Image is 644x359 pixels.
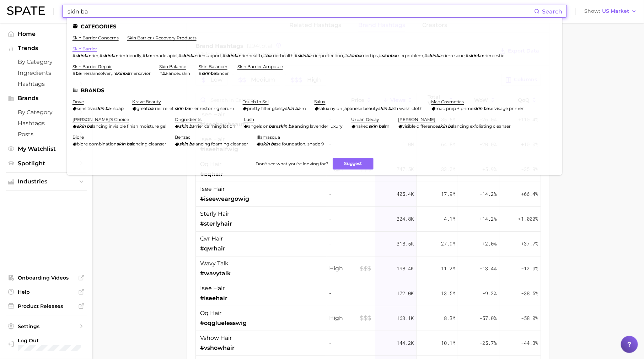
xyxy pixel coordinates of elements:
span: rrierskinsolver [81,71,111,76]
em: ba [87,123,92,129]
span: - [329,339,372,348]
span: # [178,53,181,58]
em: ba [127,141,132,147]
span: #oqgluelesswig [200,319,247,328]
span: Search [542,8,562,15]
em: ba [271,141,276,147]
button: Brands [6,93,87,104]
span: Help [18,289,75,295]
button: qvr hair#qvrhair-318.5k27.9m+2.0%+37.7% [196,232,541,257]
a: biore [73,134,84,140]
span: isee hair [200,185,225,194]
span: lancing cleanser [132,141,166,147]
span: -12.0% [521,265,538,273]
em: ba [145,53,151,58]
span: 144.2k [397,339,414,348]
span: 4.1m [444,215,455,223]
em: skin [117,141,125,147]
span: biore combination [77,141,117,147]
span: -9.2% [482,289,497,298]
em: ba [484,106,489,111]
a: dove [73,99,84,104]
a: skin balance [159,64,186,69]
span: # [466,53,469,58]
button: isee hair#iseehair-172.0k13.5m-9.2%-38.5% [196,282,541,306]
span: #vshowhair [200,344,235,353]
span: -13.4% [479,265,497,273]
em: skinba [75,53,90,58]
span: salux nylon japanese beauty [319,106,379,111]
a: skin balancer [199,64,227,69]
button: vshow hair#vshowhair-144.2k10.1m-25.7%-44.3% [196,331,541,356]
span: lancing foaming cleanser [194,141,248,147]
em: skinba [347,53,361,58]
span: rrierhealth [240,53,262,58]
em: skin [175,106,183,111]
span: - [329,289,372,298]
span: lm [384,123,390,129]
span: 8.3m [444,314,455,323]
button: Trends [6,43,87,54]
span: # [263,53,266,58]
span: Log Out [18,337,81,344]
span: #iseehair [200,294,227,303]
em: ba [189,123,194,129]
span: 163.1k [397,314,414,323]
span: oq hair [200,309,221,318]
a: skin barrier [73,46,97,51]
span: +37.7% [521,240,538,248]
span: rrierprotection [312,53,343,58]
button: isee hair#iseeweargowig-405.4k17.9m-14.2%+66.4% [196,182,541,207]
span: lancing exfoliating cleanser [454,123,511,129]
span: # [199,71,202,76]
span: US Market [602,9,629,13]
span: - [329,190,372,199]
span: wavy talk [200,260,229,268]
span: by Category [18,109,75,116]
em: ba [288,123,294,129]
span: lancing lavender luxury [294,123,343,129]
span: rrierfriendly [117,53,141,58]
span: +66.4% [521,190,538,199]
span: rrier calming lotion [194,123,235,129]
em: skin [261,141,270,147]
span: Industries [18,178,75,185]
em: skinba [102,53,117,58]
em: ba [269,123,274,129]
span: >1,000% [518,216,538,222]
em: ba [148,106,153,111]
a: benzac [175,134,190,140]
span: # [222,53,225,58]
span: Don't see what you're looking for? [256,161,328,166]
span: Hashtags [18,81,75,87]
em: skinba [297,53,312,58]
a: by Category [6,56,87,67]
em: skin [278,123,287,129]
span: rreradelapiel [151,53,177,58]
span: Ingredients [18,70,75,76]
img: SPATE [7,6,45,15]
a: urban decay [351,117,380,122]
span: qvr hair [200,235,223,243]
a: Hashtags [6,78,87,89]
em: skinba [115,71,129,76]
button: Suggest [333,158,374,170]
span: rrierbestie [483,53,505,58]
a: [PERSON_NAME]'s choice [73,117,129,122]
li: Brands [73,87,557,93]
span: rrier relief: [153,106,175,111]
span: 17.9m [441,190,455,199]
em: ba [184,106,190,111]
div: , , , , , , , , , , [73,53,505,58]
span: #qvrhair [200,245,225,253]
span: lm [300,106,306,111]
a: Settings [6,321,87,332]
span: #sterlyhair [200,220,232,228]
span: rrierproblem [396,53,424,58]
a: skin barrier concerns [73,35,119,40]
span: 11.2m [441,265,455,273]
span: great [136,106,148,111]
a: salux [315,99,326,104]
em: ba [379,123,384,129]
a: Onboarding Videos [6,272,87,283]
